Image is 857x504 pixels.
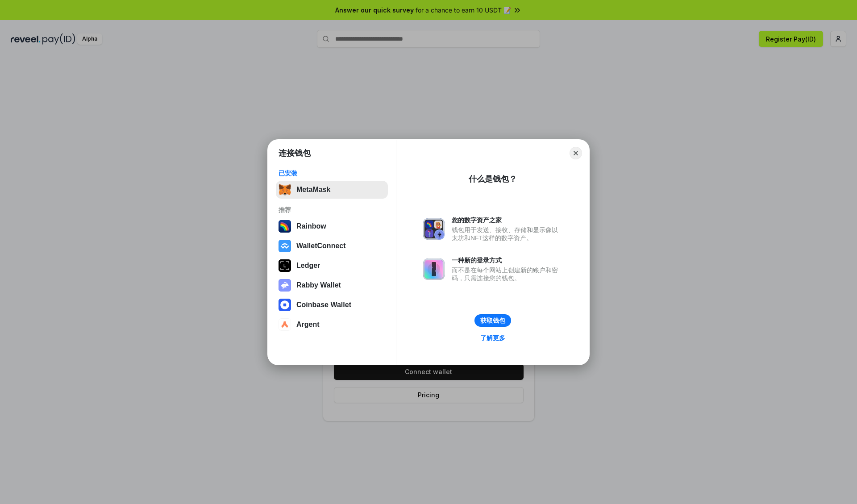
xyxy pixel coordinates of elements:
[296,222,326,230] div: Rainbow
[276,276,388,294] button: Rabby Wallet
[452,216,562,224] div: 您的数字资产之家
[452,266,562,282] div: 而不是在每个网站上创建新的账户和密码，只需连接您的钱包。
[296,186,330,194] div: MetaMask
[276,217,388,235] button: Rainbow
[276,316,388,333] button: Argent
[480,334,505,342] div: 了解更多
[279,183,291,196] img: svg+xml,%3Csvg%20fill%3D%22none%22%20height%3D%2233%22%20viewBox%3D%220%200%2035%2033%22%20width%...
[469,174,517,184] div: 什么是钱包？
[279,259,291,272] img: svg+xml,%3Csvg%20xmlns%3D%22http%3A%2F%2Fwww.w3.org%2F2000%2Fsvg%22%20width%3D%2228%22%20height%3...
[423,258,445,280] img: svg+xml,%3Csvg%20xmlns%3D%22http%3A%2F%2Fwww.w3.org%2F2000%2Fsvg%22%20fill%3D%22none%22%20viewBox...
[279,169,385,177] div: 已安装
[279,318,291,331] img: svg+xml,%3Csvg%20width%3D%2228%22%20height%3D%2228%22%20viewBox%3D%220%200%2028%2028%22%20fill%3D...
[276,296,388,314] button: Coinbase Wallet
[279,279,291,292] img: svg+xml,%3Csvg%20xmlns%3D%22http%3A%2F%2Fwww.w3.org%2F2000%2Fsvg%22%20fill%3D%22none%22%20viewBox...
[480,317,505,325] div: 获取钱包
[296,281,341,289] div: Rabby Wallet
[279,206,385,214] div: 推荐
[279,299,291,311] img: svg+xml,%3Csvg%20width%3D%2228%22%20height%3D%2228%22%20viewBox%3D%220%200%2028%2028%22%20fill%3D...
[296,262,320,270] div: Ledger
[296,321,320,329] div: Argent
[279,240,291,252] img: svg+xml,%3Csvg%20width%3D%2228%22%20height%3D%2228%22%20viewBox%3D%220%200%2028%2028%22%20fill%3D...
[279,220,291,233] img: svg+xml,%3Csvg%20width%3D%22120%22%20height%3D%22120%22%20viewBox%3D%220%200%20120%20120%22%20fil...
[474,314,511,327] button: 获取钱包
[570,147,582,159] button: Close
[276,237,388,255] button: WalletConnect
[452,256,562,264] div: 一种新的登录方式
[452,226,562,242] div: 钱包用于发送、接收、存储和显示像以太坊和NFT这样的数字资产。
[296,242,346,250] div: WalletConnect
[296,301,351,309] div: Coinbase Wallet
[475,332,511,344] a: 了解更多
[276,181,388,199] button: MetaMask
[423,218,445,240] img: svg+xml,%3Csvg%20xmlns%3D%22http%3A%2F%2Fwww.w3.org%2F2000%2Fsvg%22%20fill%3D%22none%22%20viewBox...
[276,257,388,275] button: Ledger
[279,148,311,158] h1: 连接钱包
